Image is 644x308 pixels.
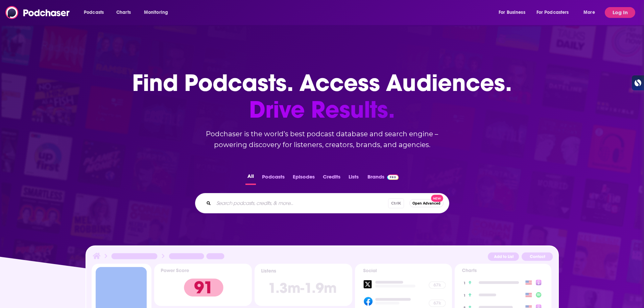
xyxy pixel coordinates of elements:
[214,198,388,209] input: Search podcasts, credits, & more...
[92,252,553,263] img: Podcast Insights Header
[579,7,603,18] button: open menu
[536,8,569,17] span: For Podcasters
[116,8,131,17] span: Charts
[255,264,352,306] img: Podcast Insights Listens
[195,193,449,213] div: Search podcasts, credits, & more...
[260,172,287,185] button: Podcasts
[5,6,70,19] img: Podchaser - Follow, Share and Rate Podcasts
[154,264,252,306] img: Podcast Insights Power score
[409,199,444,207] button: Open AdvancedNew
[387,174,399,180] img: Podchaser Pro
[412,202,440,205] span: Open Advanced
[321,172,342,185] button: Credits
[367,172,399,185] a: BrandsPodchaser Pro
[139,7,177,18] button: open menu
[79,7,113,18] button: open menu
[291,172,317,185] button: Episodes
[605,7,635,18] button: Log In
[388,198,404,208] span: Ctrl K
[132,70,512,123] h1: Find Podcasts. Access Audiences.
[84,8,104,17] span: Podcasts
[431,195,443,202] span: New
[583,8,595,17] span: More
[112,7,135,18] a: Charts
[144,8,168,17] span: Monitoring
[347,172,361,185] button: Lists
[532,7,579,18] button: open menu
[132,96,512,123] span: Drive Results.
[499,8,525,17] span: For Business
[187,128,457,150] h2: Podchaser is the world’s best podcast database and search engine – powering discovery for listene...
[494,7,534,18] button: open menu
[245,172,256,185] button: All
